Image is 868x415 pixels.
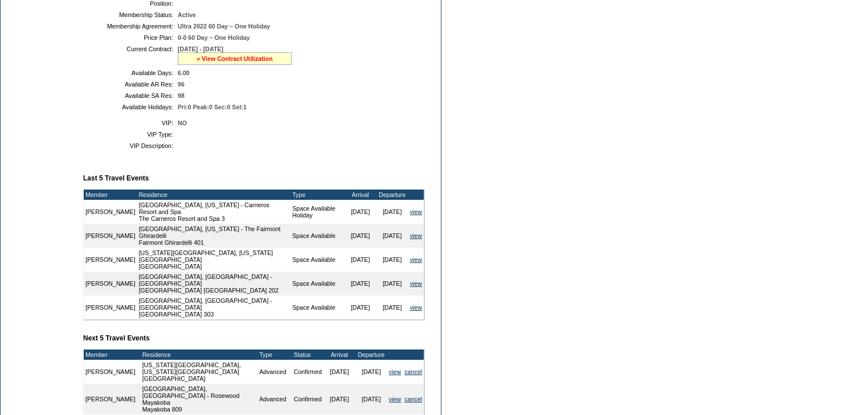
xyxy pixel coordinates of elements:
a: view [410,256,422,263]
td: VIP Description: [88,142,173,149]
a: » View Contract Utilization [196,55,273,62]
td: Arrival [324,350,355,360]
a: cancel [404,396,422,402]
span: 0-0 60 Day – One Holiday [178,34,250,41]
td: Space Available Holiday [290,200,344,224]
span: Pri:0 Peak:0 Sec:0 Sel:1 [178,104,247,110]
td: Advanced [257,384,292,414]
td: Member [84,190,137,200]
td: [DATE] [376,272,408,295]
td: [DATE] [345,200,376,224]
td: VIP Type: [88,131,173,138]
td: [GEOGRAPHIC_DATA], [GEOGRAPHIC_DATA] - [GEOGRAPHIC_DATA] [GEOGRAPHIC_DATA] 303 [137,295,291,319]
td: [PERSON_NAME] [84,295,137,319]
td: Residence [137,190,291,200]
td: [DATE] [324,384,355,414]
b: Next 5 Travel Events [83,334,150,342]
td: Departure [376,190,408,200]
td: Type [257,350,292,360]
td: [DATE] [376,224,408,248]
td: [DATE] [345,248,376,272]
td: Advanced [257,360,292,384]
td: [PERSON_NAME] [84,272,137,295]
td: [DATE] [376,295,408,319]
td: [DATE] [355,384,387,414]
td: Current Contract: [88,46,173,65]
b: Last 5 Travel Events [83,174,149,182]
td: [DATE] [345,295,376,319]
td: [GEOGRAPHIC_DATA], [GEOGRAPHIC_DATA] - [GEOGRAPHIC_DATA] [GEOGRAPHIC_DATA] [GEOGRAPHIC_DATA] 202 [137,272,291,295]
td: Available Holidays: [88,104,173,110]
td: [US_STATE][GEOGRAPHIC_DATA], [US_STATE][GEOGRAPHIC_DATA] [GEOGRAPHIC_DATA] [141,360,258,384]
td: VIP: [88,120,173,126]
td: Confirmed [292,360,324,384]
td: Space Available [290,248,344,272]
td: [DATE] [324,360,355,384]
td: Member [84,350,137,360]
a: view [410,232,422,239]
td: Membership Status: [88,11,173,18]
a: cancel [404,368,422,375]
span: 96 [178,81,185,88]
td: Available AR Res: [88,81,173,88]
span: Active [178,11,196,18]
a: view [389,368,401,375]
span: 6.00 [178,69,190,76]
td: Confirmed [292,384,324,414]
td: Price Plan: [88,34,173,41]
td: [PERSON_NAME] [84,360,137,384]
td: [DATE] [376,200,408,224]
td: Space Available [290,272,344,295]
td: [DATE] [345,272,376,295]
td: [GEOGRAPHIC_DATA], [GEOGRAPHIC_DATA] - Rosewood Mayakoba Mayakoba 809 [141,384,258,414]
td: Space Available [290,295,344,319]
td: Status [292,350,324,360]
a: view [410,280,422,287]
span: [DATE] - [DATE] [178,46,223,52]
td: [DATE] [345,224,376,248]
td: [DATE] [376,248,408,272]
a: view [389,396,401,402]
td: [PERSON_NAME] [84,384,137,414]
td: [US_STATE][GEOGRAPHIC_DATA], [US_STATE][GEOGRAPHIC_DATA] [GEOGRAPHIC_DATA] [137,248,291,272]
td: Available SA Res: [88,92,173,99]
td: [GEOGRAPHIC_DATA], [US_STATE] - Carneros Resort and Spa The Carneros Resort and Spa 3 [137,200,291,224]
td: Residence [141,350,258,360]
td: Departure [355,350,387,360]
td: [PERSON_NAME] [84,248,137,272]
span: Ultra 2022 60 Day – One Holiday [178,23,270,30]
td: Available Days: [88,69,173,76]
td: Space Available [290,224,344,248]
td: Arrival [345,190,376,200]
span: NO [178,120,187,126]
td: Membership Agreement: [88,23,173,30]
a: view [410,208,422,215]
td: [GEOGRAPHIC_DATA], [US_STATE] - The Fairmont Ghirardelli Fairmont Ghirardelli 401 [137,224,291,248]
td: [PERSON_NAME] [84,224,137,248]
td: Type [290,190,344,200]
a: view [410,304,422,311]
span: 98 [178,92,185,99]
td: [DATE] [355,360,387,384]
td: [PERSON_NAME] [84,200,137,224]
